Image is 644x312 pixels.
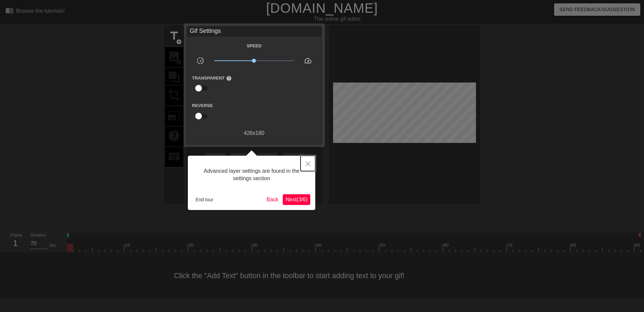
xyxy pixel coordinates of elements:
[285,197,308,202] span: Next ( 3 / 6 )
[193,161,310,189] div: Advanced layer settings are found in the settings section
[301,156,315,171] button: Close
[283,194,310,205] button: Next
[193,195,216,205] button: End tour
[264,194,281,205] button: Back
